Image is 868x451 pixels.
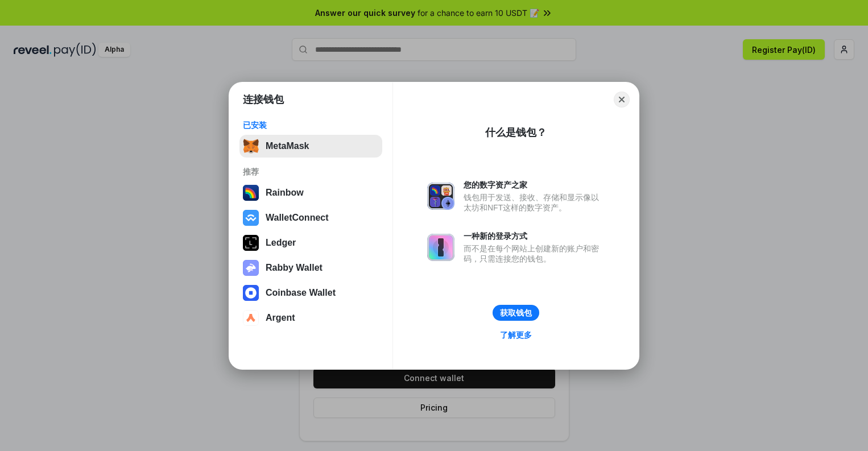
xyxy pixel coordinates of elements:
div: 获取钱包 [500,308,532,318]
div: Rainbow [266,188,304,198]
button: WalletConnect [239,206,382,229]
div: Ledger [266,238,296,248]
button: 获取钱包 [493,305,539,321]
img: svg+xml,%3Csvg%20xmlns%3D%22http%3A%2F%2Fwww.w3.org%2F2000%2Fsvg%22%20fill%3D%22none%22%20viewBox... [243,260,259,276]
div: 钱包用于发送、接收、存储和显示像以太坊和NFT这样的数字资产。 [464,192,605,213]
img: svg+xml,%3Csvg%20xmlns%3D%22http%3A%2F%2Fwww.w3.org%2F2000%2Fsvg%22%20fill%3D%22none%22%20viewBox... [427,234,454,261]
div: 推荐 [243,167,379,177]
div: 您的数字资产之家 [464,180,605,190]
div: MetaMask [266,141,309,151]
button: Rabby Wallet [239,256,382,279]
div: 而不是在每个网站上创建新的账户和密码，只需连接您的钱包。 [464,243,605,264]
button: Close [614,92,630,107]
img: svg+xml,%3Csvg%20width%3D%22120%22%20height%3D%22120%22%20viewBox%3D%220%200%20120%20120%22%20fil... [243,185,259,201]
button: Ledger [239,231,382,254]
h1: 连接钱包 [243,93,284,106]
div: 已安装 [243,120,379,130]
div: 一种新的登录方式 [464,231,605,241]
img: svg+xml,%3Csvg%20xmlns%3D%22http%3A%2F%2Fwww.w3.org%2F2000%2Fsvg%22%20width%3D%2228%22%20height%3... [243,235,259,251]
img: svg+xml,%3Csvg%20width%3D%2228%22%20height%3D%2228%22%20viewBox%3D%220%200%2028%2028%22%20fill%3D... [243,210,259,226]
img: svg+xml,%3Csvg%20width%3D%2228%22%20height%3D%2228%22%20viewBox%3D%220%200%2028%2028%22%20fill%3D... [243,285,259,301]
div: Rabby Wallet [266,263,323,273]
div: 什么是钱包？ [485,126,547,139]
button: Rainbow [239,181,382,204]
img: svg+xml,%3Csvg%20fill%3D%22none%22%20height%3D%2233%22%20viewBox%3D%220%200%2035%2033%22%20width%... [243,138,259,154]
div: Coinbase Wallet [266,288,336,298]
a: 了解更多 [493,328,539,342]
button: MetaMask [239,135,382,158]
button: Argent [239,307,382,329]
div: Argent [266,313,295,323]
button: Coinbase Wallet [239,282,382,304]
div: WalletConnect [266,213,329,223]
div: 了解更多 [500,330,532,340]
img: svg+xml,%3Csvg%20width%3D%2228%22%20height%3D%2228%22%20viewBox%3D%220%200%2028%2028%22%20fill%3D... [243,310,259,326]
img: svg+xml,%3Csvg%20xmlns%3D%22http%3A%2F%2Fwww.w3.org%2F2000%2Fsvg%22%20fill%3D%22none%22%20viewBox... [427,183,454,210]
